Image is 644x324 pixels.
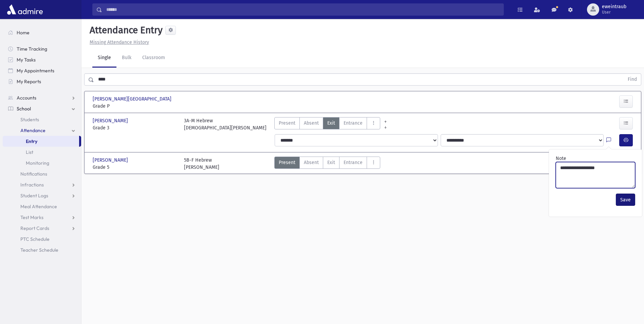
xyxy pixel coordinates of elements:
a: Report Cards [3,223,81,234]
span: Teacher Schedule [20,247,58,253]
span: eweintraub [602,4,626,10]
a: My Tasks [3,54,81,65]
a: Monitoring [3,158,81,168]
button: Save [616,194,635,206]
span: Absent [304,120,319,127]
div: 3A-M Hebrew [DEMOGRAPHIC_DATA][PERSON_NAME] [184,117,266,131]
a: Teacher Schedule [3,245,81,255]
a: Attendance [3,125,81,136]
span: User [602,10,626,15]
a: Bulk [116,49,137,68]
a: Students [3,114,81,125]
span: Grade 5 [93,164,177,171]
a: Student Logs [3,190,81,201]
a: PTC Schedule [3,234,81,245]
h5: Attendance Entry [87,24,163,36]
span: Attendance [20,127,45,133]
span: Grade P [93,103,177,110]
span: [PERSON_NAME][GEOGRAPHIC_DATA] [93,95,173,103]
span: My Reports [17,78,41,85]
span: Grade 3 [93,124,177,131]
span: Students [20,116,39,123]
a: My Appointments [3,65,81,76]
a: School [3,103,81,114]
img: AdmirePro [5,3,44,16]
a: List [3,147,81,158]
a: Classroom [137,49,170,68]
span: Exit [327,120,335,127]
a: Test Marks [3,212,81,223]
label: Note [556,155,566,162]
span: PTC Schedule [20,236,50,242]
span: [PERSON_NAME] [93,157,129,164]
a: Missing Attendance History [87,39,149,45]
a: Home [3,27,81,38]
input: Search [102,3,503,16]
span: Entrance [344,159,363,166]
a: Accounts [3,92,81,103]
span: Notifications [20,171,47,177]
a: Single [92,49,116,68]
a: Notifications [3,168,81,179]
span: Entrance [344,120,363,127]
span: Meal Attendance [20,203,57,210]
span: Entry [26,138,37,144]
u: Missing Attendance History [90,39,149,45]
span: Time Tracking [17,46,47,52]
span: Student Logs [20,193,48,199]
span: Absent [304,159,319,166]
span: List [26,149,33,155]
button: Find [624,74,641,85]
span: Exit [327,159,335,166]
a: Meal Attendance [3,201,81,212]
span: My Tasks [17,57,36,63]
span: Present [279,159,295,166]
span: Report Cards [20,225,49,231]
span: My Appointments [17,68,54,74]
span: [PERSON_NAME] [93,117,129,124]
span: Home [17,30,30,36]
span: Test Marks [20,214,43,220]
div: AttTypes [274,157,380,171]
a: Time Tracking [3,43,81,54]
span: School [17,106,31,112]
span: Accounts [17,95,36,101]
span: Infractions [20,182,44,188]
a: Entry [3,136,79,147]
span: Monitoring [26,160,49,166]
a: Infractions [3,179,81,190]
div: AttTypes [274,117,380,131]
a: My Reports [3,76,81,87]
span: Present [279,120,295,127]
div: 5B-F Hebrew [PERSON_NAME] [184,157,219,171]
